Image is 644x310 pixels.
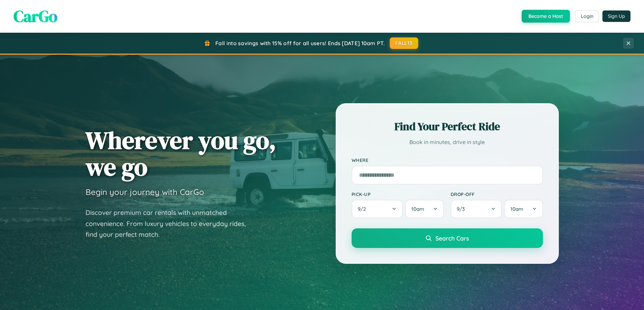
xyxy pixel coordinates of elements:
[510,206,523,212] span: 10am
[14,5,57,27] span: CarGo
[451,200,502,218] button: 9/3
[86,207,255,240] p: Discover premium car rentals with unmatched convenience. From luxury vehicles to everyday rides, ...
[352,157,543,163] label: Where
[504,200,543,218] button: 10am
[352,119,543,134] h2: Find Your Perfect Ride
[411,206,424,212] span: 10am
[405,200,444,218] button: 10am
[352,137,543,147] p: Book in minutes, drive in style
[86,187,204,197] h3: Begin your journey with CarGo
[575,10,599,22] button: Login
[352,200,403,218] button: 9/2
[522,10,570,23] button: Become a Host
[602,10,630,22] button: Sign Up
[352,228,543,248] button: Search Cars
[457,206,468,212] span: 9 / 3
[358,206,369,212] span: 9 / 2
[86,127,276,180] h1: Wherever you go, we go
[451,191,543,197] label: Drop-off
[352,191,444,197] label: Pick-up
[390,37,418,49] button: FALL15
[435,234,469,242] span: Search Cars
[215,40,385,47] span: Fall into savings with 15% off for all users! Ends [DATE] 10am PT.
